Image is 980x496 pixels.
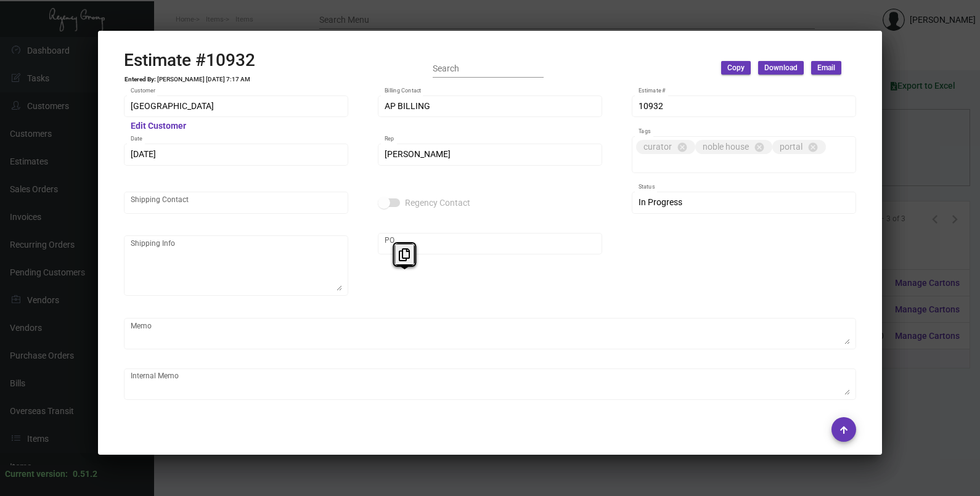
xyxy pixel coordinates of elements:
mat-icon: cancel [754,142,765,153]
span: Email [817,63,835,73]
span: Download [764,63,798,73]
h2: Estimate #10932 [124,50,255,71]
button: Copy [721,61,751,75]
mat-hint: Edit Customer [131,121,186,131]
mat-chip: noble house [695,140,772,154]
span: Regency Contact [405,195,470,210]
span: Copy [727,63,745,73]
mat-chip: curator [636,140,695,154]
mat-icon: cancel [677,142,688,153]
mat-chip: portal [772,140,826,154]
div: 0.51.2 [73,468,97,481]
i: Copy [399,248,410,261]
td: Entered By: [124,76,157,83]
button: Email [811,61,841,75]
td: [PERSON_NAME] [DATE] 7:17 AM [157,76,251,83]
span: In Progress [639,197,682,207]
div: Current version: [5,468,68,481]
button: Download [758,61,804,75]
mat-icon: cancel [807,142,819,153]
